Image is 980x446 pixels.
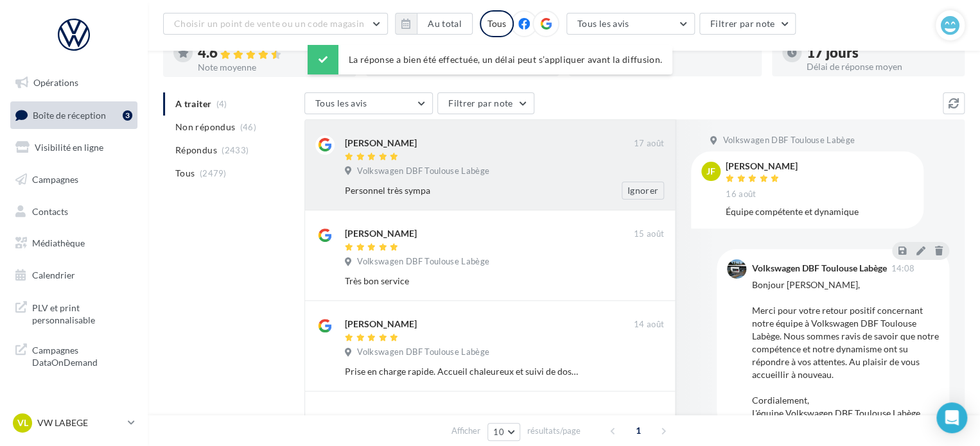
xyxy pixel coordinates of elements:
a: Médiathèque [8,230,140,257]
span: 16 août [726,189,756,200]
div: La réponse a bien été effectuée, un délai peut s’appliquer avant la diffusion. [308,45,672,74]
span: Tous les avis [315,98,367,108]
a: VL VW LABEGE [10,411,137,435]
div: [PERSON_NAME] [345,137,417,150]
button: Au total [395,13,473,35]
span: JF [706,165,715,178]
span: Contacts [32,205,68,216]
span: Volkswagen DBF Toulouse Labège [357,347,489,358]
span: VL [17,416,28,429]
span: 15 août [634,228,664,240]
div: [PERSON_NAME] [726,162,798,171]
div: Bonjour [PERSON_NAME], Merci pour votre retour positif concernant notre équipe à Volkswagen DBF T... [751,279,939,420]
a: Boîte de réception3 [8,101,140,129]
div: 4.6 [198,46,346,60]
div: Équipe compétente et dynamique [726,205,913,218]
span: (2433) [222,145,249,155]
button: 10 [487,423,520,441]
span: PLV et print personnalisable [32,299,132,327]
span: Tous [175,167,195,180]
span: Campagnes [32,174,78,185]
span: Volkswagen DBF Toulouse Labège [357,256,489,268]
button: Filtrer par note [437,92,534,114]
span: 1 [628,420,649,441]
div: [PERSON_NAME] [345,227,417,240]
div: Tous [480,10,514,37]
a: Calendrier [8,262,140,289]
a: PLV et print personnalisable [8,294,140,332]
div: Taux de réponse [604,62,751,71]
button: Choisir un point de vente ou un code magasin [163,13,388,35]
span: Volkswagen DBF Toulouse Labège [357,166,489,177]
span: Opérations [33,77,78,88]
span: 14 août [634,319,664,330]
div: [PERSON_NAME] [345,318,417,330]
span: Afficher [451,425,480,437]
div: Note moyenne [198,63,346,72]
div: 17 jours [807,46,954,60]
span: Calendrier [32,270,75,280]
div: Très bon service [345,275,581,287]
div: 98 % [604,46,751,60]
span: Non répondus [175,121,235,133]
a: Opérations [8,69,140,96]
span: résultats/page [527,425,581,437]
span: Boîte de réception [33,109,106,120]
div: Personnel très sympa [345,184,581,197]
div: 3 [123,110,132,121]
span: Choisir un point de vente ou un code magasin [174,18,364,29]
div: Volkswagen DBF Toulouse Labège [751,264,886,273]
span: 17 août [634,138,664,150]
a: Contacts [8,198,140,225]
span: Campagnes DataOnDemand [32,341,132,369]
button: Filtrer par note [699,13,796,35]
span: Médiathèque [32,237,85,248]
button: Au total [417,13,473,35]
div: Prise en charge rapide. Accueil chaleureux et suivi de dossier au top. Bravo et merci [345,365,581,378]
span: Volkswagen DBF Toulouse Labège [722,135,855,146]
button: Ignorer [622,182,664,200]
span: Visibilité en ligne [35,142,103,153]
a: Visibilité en ligne [8,134,140,161]
span: (46) [240,122,256,132]
span: 10 [493,427,504,437]
span: (2479) [200,168,227,178]
span: Répondus [175,144,217,157]
a: Campagnes [8,166,140,193]
button: Tous les avis [566,13,695,35]
div: Open Intercom Messenger [936,402,967,433]
span: 14:08 [891,264,914,273]
a: Campagnes DataOnDemand [8,336,140,374]
button: Tous les avis [304,92,433,114]
div: Délai de réponse moyen [807,62,954,71]
span: Tous les avis [577,18,629,29]
p: VW LABEGE [37,416,123,429]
